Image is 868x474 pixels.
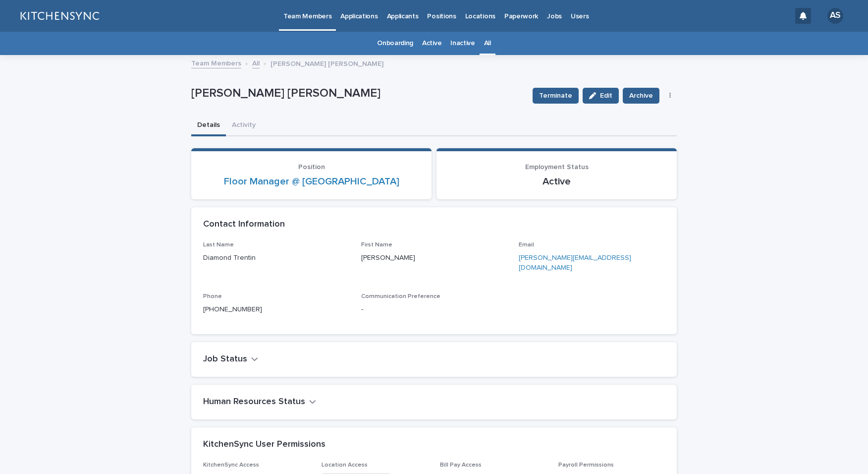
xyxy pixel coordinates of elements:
[629,91,653,101] span: Archive
[203,354,247,365] h2: Job Status
[583,88,619,104] button: Edit
[519,242,534,248] span: Email
[203,397,316,408] button: Human Resources Status
[203,253,349,263] p: Diamond Trentin
[226,116,262,136] button: Activity
[600,92,612,99] span: Edit
[224,176,399,187] a: Floor Manager @ [GEOGRAPHIC_DATA]
[191,116,226,136] button: Details
[322,462,368,468] span: Location Access
[298,164,325,171] span: Position
[623,88,659,104] button: Archive
[361,242,392,248] span: First Name
[519,254,631,272] a: [PERSON_NAME][EMAIL_ADDRESS][DOMAIN_NAME]
[484,32,491,55] a: All
[377,32,413,55] a: Onboarding
[361,304,507,315] p: -
[525,164,589,171] span: Employment Status
[203,462,259,468] span: KitchenSync Access
[271,58,383,68] p: [PERSON_NAME] [PERSON_NAME]
[450,32,475,55] a: Inactive
[203,397,305,408] h2: Human Resources Status
[20,6,99,26] img: lGNCzQTxQVKGkIr0XjOy
[203,439,325,450] h2: KitchenSync User Permissions
[203,242,234,248] span: Last Name
[361,253,507,263] p: [PERSON_NAME]
[203,294,222,299] span: Phone
[203,306,262,313] a: [PHONE_NUMBER]
[539,91,572,101] span: Terminate
[533,88,579,104] button: Terminate
[361,294,440,299] span: Communication Preference
[558,462,614,468] span: Payroll Permissions
[203,354,258,365] button: Job Status
[422,32,441,55] a: Active
[191,57,241,68] a: Team Members
[440,462,482,468] span: Bill Pay Access
[203,219,285,230] h2: Contact Information
[827,8,843,24] div: AS
[191,86,525,101] p: [PERSON_NAME] [PERSON_NAME]
[448,176,665,187] p: Active
[252,57,260,68] a: All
